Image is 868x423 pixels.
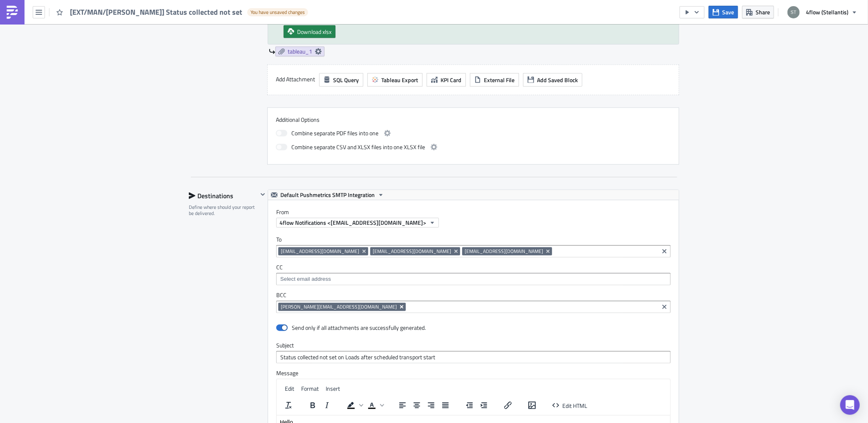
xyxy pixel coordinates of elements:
[70,7,243,17] span: [EXT/MAN/[PERSON_NAME]] Status collected not set
[463,400,477,411] button: Decrease indent
[660,246,669,256] button: Clear selected items
[537,76,578,84] span: Add Saved Block
[189,204,258,217] div: Define where should your report be delivered.
[306,400,320,411] button: Bold
[251,9,305,16] span: You have unsaved changes
[281,304,397,310] span: [PERSON_NAME][EMAIL_ADDRESS][DOMAIN_NAME]
[258,190,268,199] button: Hide content
[280,218,426,227] span: 4flow Notifications <[EMAIL_ADDRESS][DOMAIN_NAME]>
[280,190,375,200] span: Default Pushmetrics SMTP Integration
[281,248,359,255] span: [EMAIL_ADDRESS][DOMAIN_NAME]
[326,384,340,393] span: Insert
[3,3,390,23] p: Hello, please find attached a list of transports with scheduled transport start in the past, wher...
[333,76,359,84] span: SQL Query
[523,73,582,87] button: Add Saved Block
[465,248,543,255] span: [EMAIL_ADDRESS][DOMAIN_NAME]
[268,190,387,200] button: Default Pushmetrics SMTP Integration
[396,400,409,411] button: Align left
[189,190,258,202] div: Destinations
[361,247,368,255] button: Remove Tag
[276,116,671,123] label: Additional Options
[373,248,451,255] span: [EMAIL_ADDRESS][DOMAIN_NAME]
[501,400,515,411] button: Insert/edit link
[276,369,671,377] label: Message
[276,218,439,228] button: 4flow Notifications <[EMAIL_ADDRESS][DOMAIN_NAME]>
[320,400,334,411] button: Italic
[562,401,587,410] span: Edit HTML
[806,8,848,16] span: 4flow (Stellantis)
[301,384,319,393] span: Format
[276,342,671,349] label: Subject
[660,302,669,312] button: Clear selected items
[291,128,378,138] span: Combine separate PDF files into one
[424,400,438,411] button: Align right
[477,400,491,411] button: Increase indent
[276,73,315,85] label: Add Attachment
[319,73,363,87] button: SQL Query
[367,73,423,87] button: Tableau Export
[441,76,461,84] span: KPI Card
[275,47,324,56] a: tableau_1
[284,25,336,38] a: Download xlsx
[278,275,668,283] input: Select em ail add ress
[783,3,862,21] button: 4flow (Stellantis)
[276,208,679,216] label: From
[787,5,801,19] img: Avatar
[3,34,390,47] p: In case of questions or remarks about this report, please contact [EMAIL_ADDRESS][DOMAIN_NAME]
[365,400,385,411] div: Text color
[285,384,294,393] span: Edit
[276,291,671,299] label: BCC
[344,400,365,411] div: Background color
[709,6,738,18] button: Save
[438,400,452,411] button: Justify
[276,264,671,271] label: CC
[410,400,424,411] button: Align center
[381,76,418,84] span: Tableau Export
[288,48,312,55] span: tableau_1
[6,6,19,19] img: PushMetrics
[282,400,295,411] button: Clear formatting
[470,73,519,87] button: External File
[484,76,515,84] span: External File
[840,395,860,415] div: Open Intercom Messenger
[453,247,460,255] button: Remove Tag
[756,8,770,16] span: Share
[545,247,552,255] button: Remove Tag
[3,3,390,47] body: Rich Text Area. Press ALT-0 for help.
[297,27,331,36] span: Download xlsx
[525,400,539,411] button: Insert/edit image
[427,73,466,87] button: KPI Card
[276,236,671,243] label: To
[722,8,734,16] span: Save
[291,142,425,152] span: Combine separate CSV and XLSX files into one XLSX file
[549,400,591,411] button: Edit HTML
[292,324,426,331] div: Send only if all attachments are successfully generated.
[398,303,406,311] button: Remove Tag
[742,6,774,18] button: Share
